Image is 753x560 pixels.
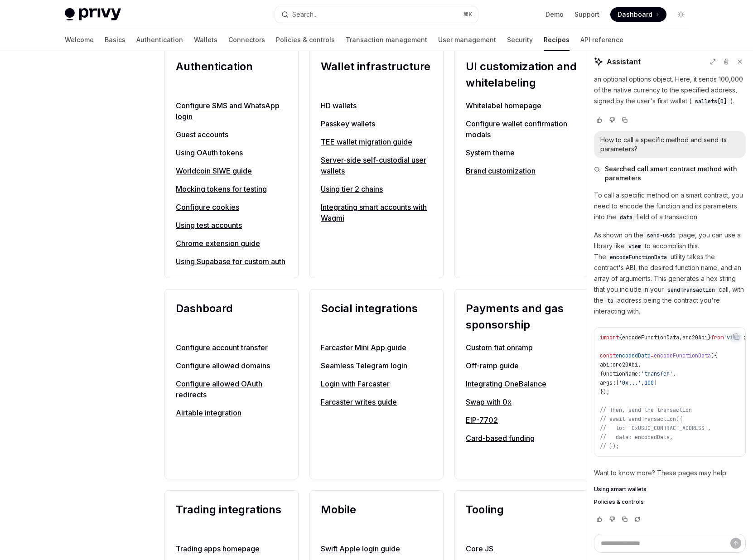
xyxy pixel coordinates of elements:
span: 100 [644,379,654,386]
span: Policies & controls [594,498,644,506]
span: // Then, send the transaction [600,406,692,414]
a: Swift Apple login guide [321,543,432,554]
button: Vote that response was good [594,515,605,524]
a: Server-side self-custodial user wallets [321,154,432,176]
a: Core JS [466,543,577,554]
span: encodeFunctionData [654,352,711,359]
a: Trading apps homepage [176,543,287,554]
a: Using test accounts [176,220,287,231]
a: Integrating smart accounts with Wagmi [321,202,432,223]
p: As shown on the page, you can use a library like to accomplish this. The utility takes the contra... [594,230,746,317]
span: erc20Abi [682,334,708,341]
img: light logo [65,8,121,21]
a: Authentication [136,29,183,51]
button: Copy the contents from the code block [730,331,742,343]
a: Configure account transfer [176,342,287,353]
a: EIP-7702 [466,415,577,425]
a: User management [438,29,496,51]
a: Airtable integration [176,407,287,418]
button: Toggle dark mode [674,7,688,22]
a: HD wallets [321,100,432,111]
span: [ [616,379,619,386]
span: abi: [600,361,613,368]
p: To call a specific method on a smart contract, you need to encode the function and its parameters... [594,190,746,222]
a: Farcaster writes guide [321,396,432,407]
a: Connectors [228,29,265,51]
a: Configure wallet confirmation modals [466,118,577,140]
a: TEE wallet migration guide [321,136,432,147]
a: Recipes [544,29,570,51]
a: Welcome [65,29,94,51]
span: , [641,379,644,386]
button: Open search [275,6,478,23]
a: Whitelabel homepage [466,100,577,111]
a: Off-ramp guide [466,360,577,371]
button: Copy chat response [619,116,630,125]
button: Vote that response was not good [607,515,618,524]
span: Searched call smart contract method with parameters [605,164,746,183]
a: Integrating OneBalance [466,378,577,389]
span: = [651,352,654,359]
a: Basics [105,29,125,51]
span: 'viem' [724,334,743,341]
a: Using smart wallets [594,486,746,493]
span: wallets[0] [695,98,727,105]
span: functionName: [600,370,641,377]
a: Brand customization [466,165,577,176]
span: 'transfer' [641,370,673,377]
a: Guest accounts [176,129,287,140]
textarea: Ask a question... [594,534,746,553]
span: encodeFunctionData [610,254,667,261]
a: Mocking tokens for testing [176,183,287,194]
span: ; [743,334,746,341]
span: // data: encodedData, [600,434,673,441]
a: Security [507,29,533,51]
span: from [711,334,724,341]
span: import [600,334,619,341]
a: Login with Farcaster [321,378,432,389]
span: Dashboard [618,10,652,19]
h2: Tooling [466,502,577,534]
a: Configure cookies [176,202,287,212]
h2: Social integrations [321,300,432,333]
a: Dashboard [610,7,666,22]
span: send-usdc [647,232,676,239]
h2: Dashboard [176,300,287,333]
span: // }); [600,443,619,450]
a: Transaction management [346,29,427,51]
span: const [600,352,616,359]
span: viem [628,243,641,250]
a: Card-based funding [466,433,577,444]
p: Based on the page, the function takes the transaction details (recipient and ) and an optional op... [594,41,746,106]
a: Policies & controls [276,29,335,51]
a: Using Supabase for custom auth [176,256,287,267]
span: // await sendTransaction({ [600,415,682,423]
p: Want to know more? These pages may help: [594,468,746,478]
a: Passkey wallets [321,118,432,129]
span: to [607,297,613,304]
a: Configure SMS and WhatsApp login [176,100,287,122]
button: Vote that response was not good [607,116,618,125]
a: Demo [545,10,564,19]
span: { [619,334,622,341]
span: , [638,361,641,368]
a: Policies & controls [594,498,746,506]
span: Assistant [607,56,641,67]
a: API reference [580,29,623,51]
a: Wallets [194,29,217,51]
a: Worldcoin SIWE guide [176,165,287,176]
div: How to call a specific method and send its parameters? [600,135,739,154]
h2: UI customization and whitelabeling [466,58,577,91]
h2: Wallet infrastructure [321,58,432,91]
span: , [673,370,676,377]
span: ({ [711,352,717,359]
span: sendTransaction [667,286,715,294]
span: }); [600,388,609,396]
button: Vote that response was good [594,116,605,125]
span: // to: '0xUSDC_CONTRACT_ADDRESS', [600,425,711,432]
span: , [679,334,682,341]
a: Using OAuth tokens [176,147,287,158]
button: Send message [730,538,741,549]
button: Searched call smart contract method with parameters [594,164,746,183]
h2: Authentication [176,58,287,91]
